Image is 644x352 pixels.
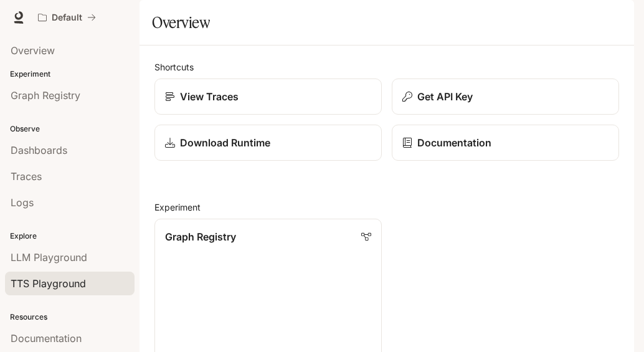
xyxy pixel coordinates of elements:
h2: Shortcuts [154,60,619,74]
p: Get API Key [417,89,473,104]
a: View Traces [154,78,382,115]
p: Graph Registry [165,229,236,244]
button: All workspaces [32,5,102,30]
p: Documentation [417,135,491,150]
a: Download Runtime [154,125,382,161]
h2: Experiment [154,201,619,214]
h1: Overview [152,10,210,35]
button: Get API Key [392,78,619,115]
p: Default [52,12,82,23]
p: View Traces [180,89,239,104]
p: Download Runtime [180,135,270,150]
a: Documentation [392,125,619,161]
